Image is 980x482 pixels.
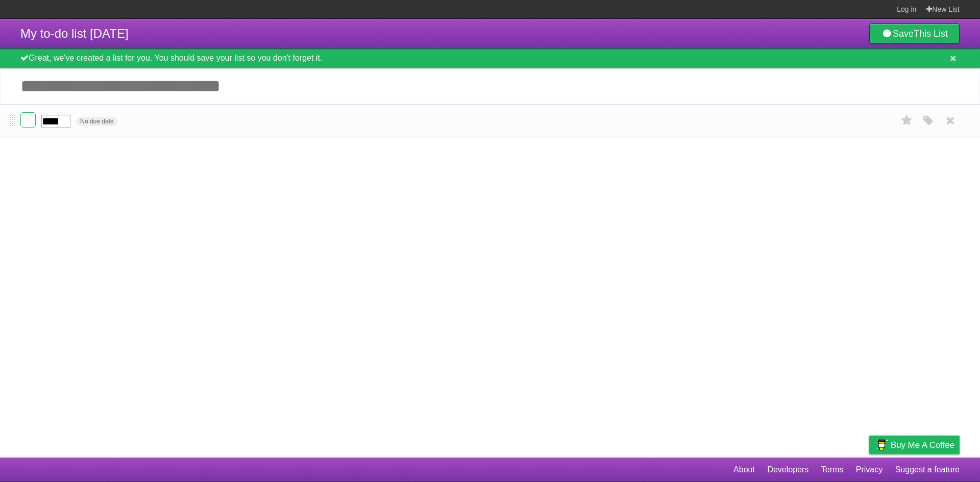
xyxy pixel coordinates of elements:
[897,112,917,129] label: Star task
[869,436,960,454] a: Buy me a coffee
[874,436,888,453] img: Buy me a coffee
[821,460,844,479] a: Terms
[767,460,808,479] a: Developers
[733,460,755,479] a: About
[914,29,948,39] b: This List
[20,112,36,128] label: Done
[856,460,883,479] a: Privacy
[895,460,960,479] a: Suggest a feature
[891,436,954,454] span: Buy me a coffee
[20,27,129,40] span: My to-do list [DATE]
[869,23,960,44] a: SaveThis List
[76,117,117,126] span: No due date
